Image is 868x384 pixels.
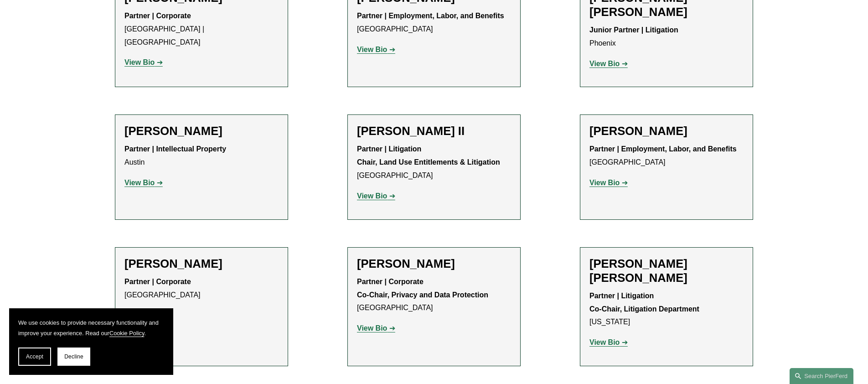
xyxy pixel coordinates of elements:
[357,324,395,332] a: View Bio
[357,46,387,53] strong: View Bio
[589,338,620,346] strong: View Bio
[589,143,744,169] p: [GEOGRAPHIC_DATA]
[18,317,164,338] p: We use cookies to provide necessary functionality and improve your experience. Read our .
[109,330,145,337] a: Cookie Policy
[18,348,51,366] button: Accept
[124,58,163,66] a: View Bio
[64,353,83,360] span: Decline
[589,290,744,329] p: [US_STATE]
[124,10,279,49] p: [GEOGRAPHIC_DATA] | [GEOGRAPHIC_DATA]
[589,60,628,67] a: View Bio
[124,143,279,169] p: Austin
[357,275,511,315] p: [GEOGRAPHIC_DATA]
[589,179,628,187] a: View Bio
[357,12,504,20] strong: Partner | Employment, Labor, and Benefits
[124,275,279,302] p: [GEOGRAPHIC_DATA]
[357,257,511,271] h2: [PERSON_NAME]
[589,257,744,285] h2: [PERSON_NAME] [PERSON_NAME]
[357,278,488,299] strong: Partner | Corporate Co-Chair, Privacy and Data Protection
[124,12,191,20] strong: Partner | Corporate
[589,179,620,187] strong: View Bio
[124,278,191,285] strong: Partner | Corporate
[357,192,395,200] a: View Bio
[124,124,279,138] h2: [PERSON_NAME]
[124,145,226,153] strong: Partner | Intellectual Property
[124,179,163,187] a: View Bio
[357,324,387,332] strong: View Bio
[124,179,155,187] strong: View Bio
[589,338,628,346] a: View Bio
[124,257,279,271] h2: [PERSON_NAME]
[9,308,173,375] section: Cookie banner
[357,124,511,138] h2: [PERSON_NAME] II
[790,368,853,384] a: Search this site
[589,124,744,138] h2: [PERSON_NAME]
[357,10,511,36] p: [GEOGRAPHIC_DATA]
[26,353,43,360] span: Accept
[357,46,395,53] a: View Bio
[124,58,155,66] strong: View Bio
[589,292,699,313] strong: Partner | Litigation Co-Chair, Litigation Department
[57,348,90,366] button: Decline
[357,145,500,166] strong: Partner | Litigation Chair, Land Use Entitlements & Litigation
[589,60,620,67] strong: View Bio
[589,24,744,50] p: Phoenix
[357,192,387,200] strong: View Bio
[589,145,737,153] strong: Partner | Employment, Labor, and Benefits
[589,26,678,34] strong: Junior Partner | Litigation
[357,143,511,182] p: [GEOGRAPHIC_DATA]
